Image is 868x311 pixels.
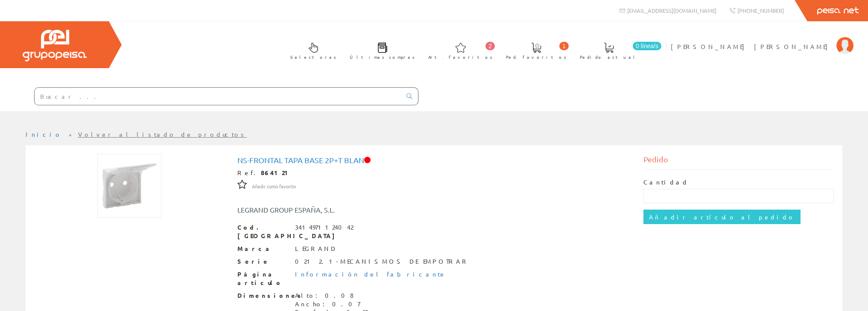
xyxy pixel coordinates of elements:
[671,35,853,43] a: [PERSON_NAME] [PERSON_NAME]
[506,53,567,61] span: Ped. favoritos
[295,300,377,308] div: Ancho: 0.07
[237,223,289,240] span: Cod. [GEOGRAPHIC_DATA]
[643,178,689,187] label: Cantidad
[237,291,289,300] span: Dimensiones
[252,182,296,190] a: Añadir como favorito
[559,42,569,50] span: 1
[485,42,495,50] span: 2
[643,154,834,170] div: Pedido
[633,42,661,50] span: 0 línea/s
[428,53,493,61] span: Art. favoritos
[237,156,631,164] h1: NS-FRONTAL TAPA BASE 2P+T BLAN
[295,223,353,232] div: 3414971124042
[580,53,638,61] span: Pedido actual
[237,257,289,266] span: Serie
[78,130,247,138] a: Volver al listado de productos
[420,35,497,65] a: 2 Art. favoritos
[237,245,289,253] span: Marca
[252,183,296,190] span: Añadir como favorito
[627,7,716,14] span: [EMAIL_ADDRESS][DOMAIN_NAME]
[295,257,469,266] div: 021 2.1-MECANISMOS DE EMPOTRAR
[341,35,419,65] a: Últimas compras
[26,130,62,138] a: Inicio
[35,88,401,105] input: Buscar ...
[290,53,336,61] span: Selectores
[231,205,468,215] div: LEGRAND GROUP ESPAÑA, S.L.
[23,30,87,61] img: Grupo Peisa
[737,7,784,14] span: [PHONE_NUMBER]
[643,210,801,224] input: Añadir artículo al pedido
[350,53,415,61] span: Últimas compras
[282,35,341,65] a: Selectores
[97,154,161,218] img: Foto artículo NS-FRONTAL TAPA BASE 2P+T BLAN (150x150)
[295,245,337,253] div: LEGRAND
[237,169,631,177] div: Ref.
[261,169,292,176] strong: 864121
[295,291,377,300] div: Alto: 0.08
[237,270,289,287] span: Página artículo
[497,35,571,65] a: 1 Ped. favoritos
[671,42,832,51] span: [PERSON_NAME] [PERSON_NAME]
[295,270,446,278] a: Información del fabricante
